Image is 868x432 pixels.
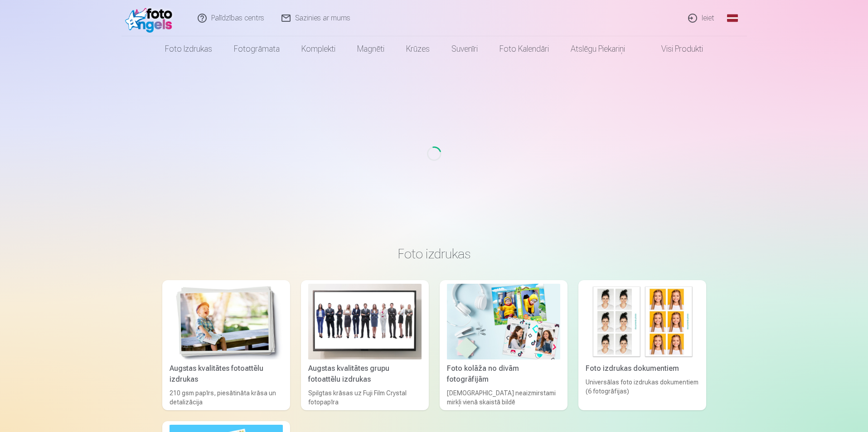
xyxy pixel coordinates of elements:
[586,284,699,359] img: Foto izdrukas dokumentiem
[636,36,714,62] a: Visi produkti
[443,388,564,407] div: [DEMOGRAPHIC_DATA] neaizmirstami mirkļi vienā skaistā bildē
[443,363,564,385] div: Foto kolāža no divām fotogrāfijām
[291,36,346,62] a: Komplekti
[395,36,441,62] a: Krūzes
[170,246,699,262] h3: Foto izdrukas
[489,36,560,62] a: Foto kalendāri
[154,36,223,62] a: Foto izdrukas
[346,36,395,62] a: Magnēti
[125,4,177,33] img: /fa1
[582,363,703,374] div: Foto izdrukas dokumentiem
[305,388,425,407] div: Spilgtas krāsas uz Fuji Film Crystal fotopapīra
[305,363,425,385] div: Augstas kvalitātes grupu fotoattēlu izdrukas
[308,284,422,359] img: Augstas kvalitātes grupu fotoattēlu izdrukas
[170,284,283,359] img: Augstas kvalitātes fotoattēlu izdrukas
[441,36,489,62] a: Suvenīri
[582,378,703,407] div: Universālas foto izdrukas dokumentiem (6 fotogrāfijas)
[166,363,286,385] div: Augstas kvalitātes fotoattēlu izdrukas
[301,280,429,410] a: Augstas kvalitātes grupu fotoattēlu izdrukasAugstas kvalitātes grupu fotoattēlu izdrukasSpilgtas ...
[447,284,560,359] img: Foto kolāža no divām fotogrāfijām
[223,36,291,62] a: Fotogrāmata
[440,280,567,410] a: Foto kolāža no divām fotogrāfijāmFoto kolāža no divām fotogrāfijām[DEMOGRAPHIC_DATA] neaizmirstam...
[560,36,636,62] a: Atslēgu piekariņi
[162,280,290,410] a: Augstas kvalitātes fotoattēlu izdrukasAugstas kvalitātes fotoattēlu izdrukas210 gsm papīrs, piesā...
[578,280,706,410] a: Foto izdrukas dokumentiemFoto izdrukas dokumentiemUniversālas foto izdrukas dokumentiem (6 fotogr...
[166,388,286,407] div: 210 gsm papīrs, piesātināta krāsa un detalizācija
